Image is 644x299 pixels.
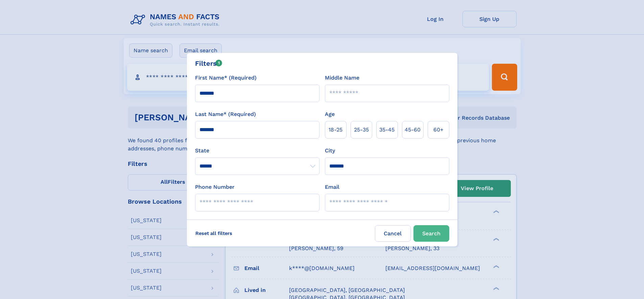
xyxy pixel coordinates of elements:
label: Middle Name [325,74,359,82]
span: 25‑35 [354,126,369,134]
label: Reset all filters [191,225,237,241]
span: 18‑25 [329,126,342,134]
label: Phone Number [195,183,235,191]
button: Search [413,225,449,242]
label: Email [325,183,339,191]
span: 60+ [433,126,444,134]
label: Last Name* (Required) [195,110,256,118]
span: 35‑45 [379,126,395,134]
label: Age [325,110,335,118]
label: City [325,147,335,155]
div: Filters [195,58,222,68]
label: State [195,147,319,155]
label: Cancel [375,225,411,242]
label: First Name* (Required) [195,74,257,82]
span: 45‑60 [405,126,421,134]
